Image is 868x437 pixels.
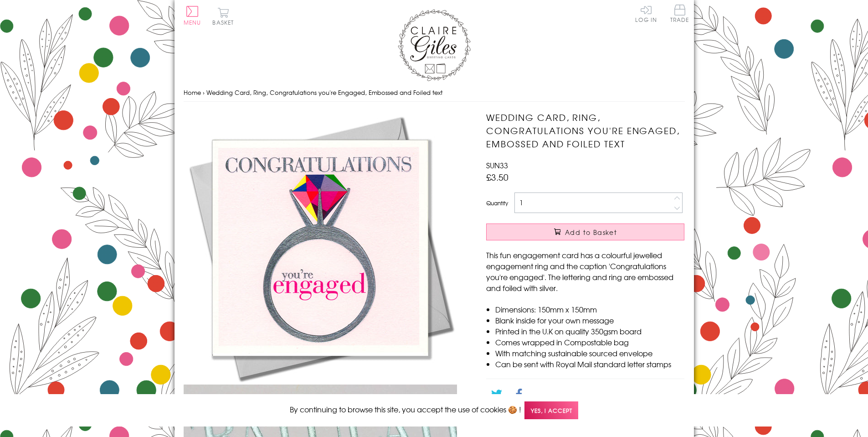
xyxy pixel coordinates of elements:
span: Wedding Card, Ring, Congratulations you're Engaged, Embossed and Foiled text [206,88,442,97]
span: SUN33 [486,160,508,171]
span: Yes, I accept [524,401,578,419]
p: This fun engagement card has a colourful jewelled engagement ring and the caption 'Congratulation... [486,250,684,293]
span: Trade [670,5,689,22]
a: Trade [670,5,689,24]
img: Wedding Card, Ring, Congratulations you're Engaged, Embossed and Foiled text [184,111,457,385]
li: Dimensions: 150mm x 150mm [495,304,684,315]
li: Can be sent with Royal Mail standard letter stamps [495,359,684,369]
span: › [203,88,205,97]
button: Add to Basket [486,224,684,240]
li: Printed in the U.K on quality 350gsm board [495,326,684,337]
li: Comes wrapped in Compostable bag [495,337,684,348]
label: Quantity [486,199,508,207]
img: Claire Giles Greetings Cards [398,9,471,81]
span: Add to Basket [565,228,617,237]
li: Blank inside for your own message [495,315,684,326]
a: Log In [635,5,657,22]
span: Menu [184,18,201,26]
h1: Wedding Card, Ring, Congratulations you're Engaged, Embossed and Foiled text [486,111,684,150]
button: Menu [184,6,201,25]
li: With matching sustainable sourced envelope [495,348,684,359]
nav: breadcrumbs [184,83,685,102]
a: Home [184,88,201,97]
button: Basket [211,7,236,25]
span: £3.50 [486,171,508,183]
